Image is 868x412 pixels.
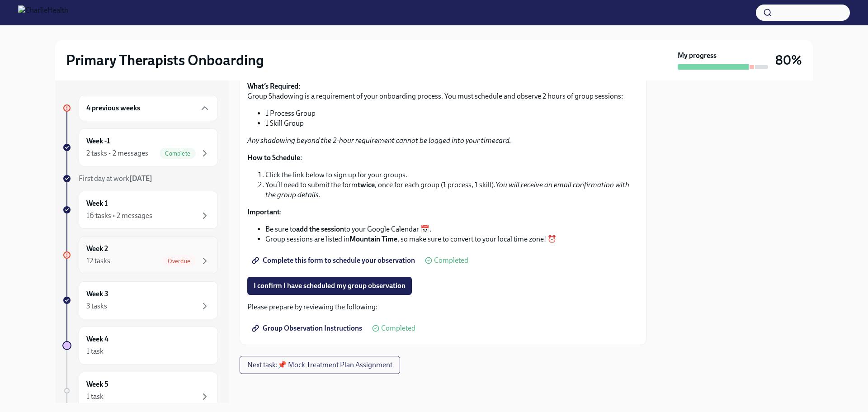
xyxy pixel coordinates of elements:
[79,174,152,183] span: First day at work
[775,52,802,68] h3: 80%
[265,180,639,200] li: You’ll need to submit the form , once for each group (1 process, 1 skill).
[86,148,148,158] div: 2 tasks • 2 messages
[18,5,68,20] img: CharlieHealth
[247,153,300,162] strong: How to Schedule
[86,103,140,113] h6: 4 previous weeks
[247,153,639,163] p: :
[247,208,280,216] strong: Important
[86,211,152,221] div: 16 tasks • 2 messages
[66,51,264,69] h2: Primary Therapists Onboarding
[79,95,218,121] div: 4 previous weeks
[254,256,415,265] span: Complete this form to schedule your observation
[86,392,104,402] div: 1 task
[62,128,218,166] a: Week -12 tasks • 2 messagesComplete
[349,235,397,243] strong: Mountain Time
[247,207,639,217] p: :
[247,277,412,295] button: I confirm I have scheduled my group observation
[247,136,511,145] em: Any shadowing beyond the 2-hour requirement cannot be logged into your timecard.
[86,199,108,208] h6: Week 1
[265,170,639,180] li: Click the link below to sign up for your groups.
[62,327,218,365] a: Week 41 task
[86,301,107,311] div: 3 tasks
[240,356,400,374] button: Next task:📌 Mock Treatment Plan Assignment
[62,191,218,229] a: Week 116 tasks • 2 messages
[162,258,196,265] span: Overdue
[265,224,639,234] li: Be sure to to your Google Calendar 📅.
[678,51,717,61] strong: My progress
[254,281,406,290] span: I confirm I have scheduled my group observation
[358,180,375,189] strong: twice
[62,281,218,319] a: Week 33 tasks
[86,379,108,389] h6: Week 5
[247,360,392,369] span: Next task : 📌 Mock Treatment Plan Assignment
[86,289,108,299] h6: Week 3
[247,251,421,270] a: Complete this form to schedule your observation
[254,324,362,333] span: Group Observation Instructions
[265,234,639,244] li: Group sessions are listed in , so make sure to convert to your local time zone! ⏰
[86,334,108,344] h6: Week 4
[62,174,218,184] a: First day at work[DATE]
[62,236,218,274] a: Week 212 tasksOverdue
[247,319,368,337] a: Group Observation Instructions
[381,325,415,332] span: Completed
[86,346,104,356] div: 1 task
[86,256,110,266] div: 12 tasks
[265,118,639,128] li: 1 Skill Group
[129,174,152,183] strong: [DATE]
[86,136,110,146] h6: Week -1
[265,109,639,118] li: 1 Process Group
[296,225,344,233] strong: add the session
[62,372,218,410] a: Week 51 task
[247,82,298,90] strong: What’s Required
[247,302,639,312] p: Please prepare by reviewing the following:
[434,257,468,264] span: Completed
[86,244,108,254] h6: Week 2
[160,150,196,157] span: Complete
[247,81,639,101] p: : Group Shadowing is a requirement of your onboarding process. You must schedule and observe 2 ho...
